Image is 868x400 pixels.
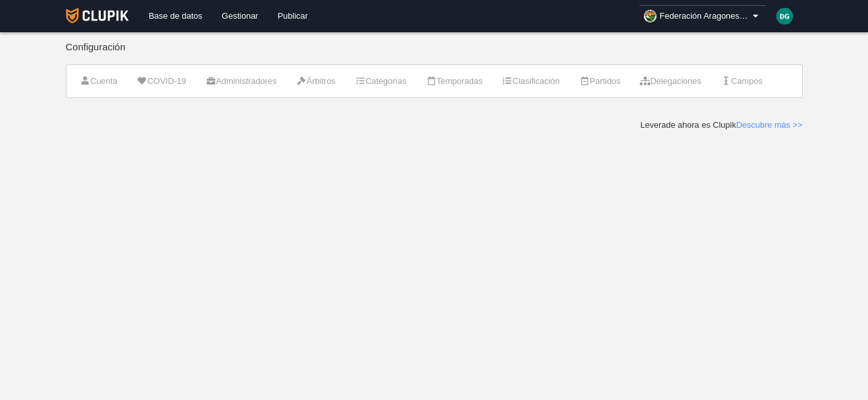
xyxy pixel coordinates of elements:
span: Federación Aragonesa de Pelota [660,10,750,23]
a: Partidos [572,72,628,91]
a: Árbitros [289,72,343,91]
a: Categorías [348,72,414,91]
a: Delegaciones [633,72,708,91]
a: COVID-19 [130,72,193,91]
img: Clupik [66,8,129,23]
img: c2l6ZT0zMHgzMCZmcz05JnRleHQ9REcmYmc9MDA4OTdi.png [776,8,793,25]
a: Temporadas [419,72,490,91]
a: Clasificación [495,72,567,91]
a: Federación Aragonesa de Pelota [639,5,767,27]
div: Leverade ahora es Clupik [640,119,803,131]
a: Administradores [198,72,284,91]
div: Configuración [66,42,803,65]
a: Descubre más >> [736,120,803,130]
a: Campos [714,72,770,91]
img: OaNUqngkLdpN.30x30.jpg [644,10,657,23]
a: Cuenta [73,72,125,91]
